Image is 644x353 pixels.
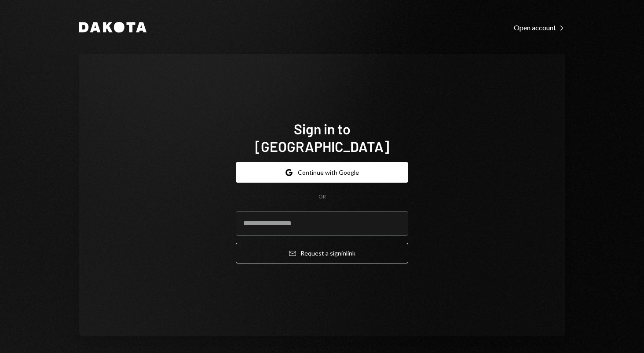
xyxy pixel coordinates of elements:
[236,162,408,183] button: Continue with Google
[514,23,565,32] div: Open account
[514,22,565,32] a: Open account
[236,120,408,155] h1: Sign in to [GEOGRAPHIC_DATA]
[318,193,326,201] div: OR
[236,243,408,263] button: Request a signinlink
